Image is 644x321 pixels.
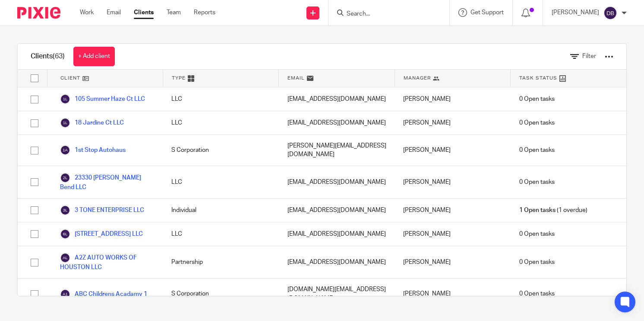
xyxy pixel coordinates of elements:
[60,173,70,183] img: svg%3E
[60,205,144,215] a: 3 TONE ENTERPRISE LLC
[60,94,145,104] a: 105 Summer Haze Ct LLC
[60,118,124,128] a: 18 Jardine Ct LLC
[60,253,70,263] img: svg%3E
[519,258,555,266] span: 0 Open tasks
[172,74,186,82] span: Type
[519,178,555,186] span: 0 Open tasks
[519,95,555,103] span: 0 Open tasks
[80,8,94,17] a: Work
[519,146,555,154] span: 0 Open tasks
[60,229,143,239] a: [STREET_ADDRESS] LLC
[519,206,587,215] span: (1 overdue)
[73,47,115,66] a: + Add client
[163,279,278,309] div: S Corporation
[60,253,154,272] a: A2Z AUTO WORKS OF HOUSTON LLC
[404,74,431,82] span: Manager
[603,6,617,20] img: svg%3E
[279,279,395,309] div: [DOMAIN_NAME][EMAIL_ADDRESS][DOMAIN_NAME]
[395,246,510,278] div: [PERSON_NAME]
[519,119,555,127] span: 0 Open tasks
[470,10,504,16] span: Get Support
[279,199,395,222] div: [EMAIL_ADDRESS][DOMAIN_NAME]
[134,8,154,17] a: Clients
[60,173,154,192] a: 23330 [PERSON_NAME] Bend LLC
[279,135,395,166] div: [PERSON_NAME][EMAIL_ADDRESS][DOMAIN_NAME]
[60,74,80,82] span: Client
[519,230,555,238] span: 0 Open tasks
[163,87,278,111] div: LLC
[395,279,510,309] div: [PERSON_NAME]
[60,289,147,299] a: ABC Childrens Acadamy 1
[582,53,596,59] span: Filter
[60,118,70,128] img: svg%3E
[519,74,557,82] span: Task Status
[163,111,278,135] div: LLC
[279,166,395,198] div: [EMAIL_ADDRESS][DOMAIN_NAME]
[395,135,510,166] div: [PERSON_NAME]
[163,222,278,246] div: LLC
[519,206,556,215] span: 1 Open tasks
[60,94,70,104] img: svg%3E
[395,166,510,198] div: [PERSON_NAME]
[519,289,555,298] span: 0 Open tasks
[60,145,70,155] img: svg%3E
[279,246,395,278] div: [EMAIL_ADDRESS][DOMAIN_NAME]
[287,74,305,82] span: Email
[395,111,510,135] div: [PERSON_NAME]
[107,8,121,17] a: Email
[17,7,60,19] img: Pixie
[279,87,395,111] div: [EMAIL_ADDRESS][DOMAIN_NAME]
[167,8,181,17] a: Team
[395,222,510,246] div: [PERSON_NAME]
[31,52,65,61] h1: Clients
[60,289,70,299] img: svg%3E
[279,222,395,246] div: [EMAIL_ADDRESS][DOMAIN_NAME]
[60,229,70,239] img: svg%3E
[163,246,278,278] div: Partnership
[163,135,278,166] div: S Corporation
[395,199,510,222] div: [PERSON_NAME]
[346,10,423,18] input: Search
[163,199,278,222] div: Individual
[26,70,43,87] input: Select all
[60,145,126,155] a: 1st Stop Autohaus
[279,111,395,135] div: [EMAIL_ADDRESS][DOMAIN_NAME]
[60,205,70,215] img: svg%3E
[552,8,599,17] p: [PERSON_NAME]
[395,87,510,111] div: [PERSON_NAME]
[194,8,215,17] a: Reports
[163,166,278,198] div: LLC
[53,53,65,60] span: (63)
